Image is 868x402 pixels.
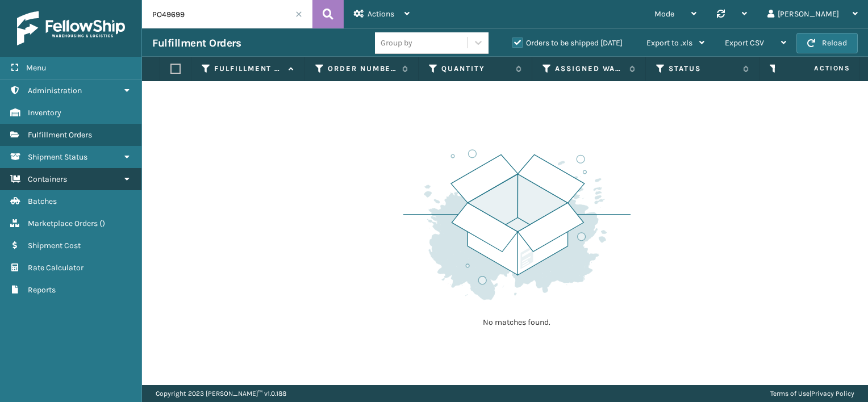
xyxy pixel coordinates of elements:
a: Privacy Policy [811,390,854,397]
label: Assigned Warehouse [555,64,624,74]
span: Shipment Status [28,152,87,162]
span: Administration [28,86,82,95]
span: Actions [368,9,394,19]
label: Quantity [441,64,510,74]
span: Mode [654,9,674,19]
span: Actions [778,59,857,78]
h3: Fulfillment Orders [152,36,241,50]
span: Export CSV [725,38,764,48]
span: Rate Calculator [28,263,84,273]
span: Batches [28,196,57,206]
img: logo [17,11,125,45]
span: Export to .xls [646,38,692,48]
div: | [770,385,854,402]
a: Terms of Use [770,390,809,397]
span: Shipment Cost [28,241,81,250]
span: Containers [28,174,67,184]
span: Fulfillment Orders [28,130,92,140]
span: Inventory [28,108,61,118]
div: Group by [381,37,412,49]
span: ( ) [99,219,105,228]
label: Status [669,64,737,74]
label: Orders to be shipped [DATE] [512,38,623,48]
p: Copyright 2023 [PERSON_NAME]™ v 1.0.188 [156,385,286,402]
span: Reports [28,285,56,295]
button: Reload [796,33,858,53]
span: Menu [26,63,46,73]
span: Marketplace Orders [28,219,98,228]
label: Fulfillment Order Id [214,64,283,74]
label: Order Number [328,64,397,74]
